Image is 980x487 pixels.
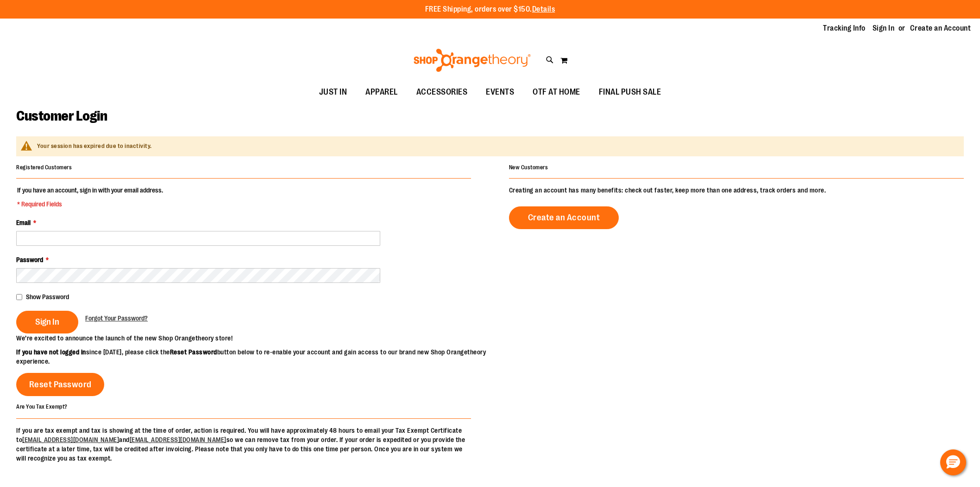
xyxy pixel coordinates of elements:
strong: Reset Password [170,348,217,356]
span: FINAL PUSH SALE [599,82,661,103]
legend: If you have an account, sign in with your email address. [16,186,164,209]
a: Create an Account [509,206,619,229]
span: EVENTS [486,82,514,103]
strong: Are You Tax Exempt? [16,404,68,410]
a: [EMAIL_ADDRESS][DOMAIN_NAME] [22,436,119,443]
a: APPAREL [356,82,407,103]
span: Show Password [26,293,69,301]
span: OTF AT HOME [533,82,580,103]
span: Email [16,219,31,226]
span: Password [16,256,43,263]
a: Sign In [873,23,895,33]
strong: If you have not logged in [16,348,86,356]
a: JUST IN [310,82,357,103]
a: Create an Account [910,23,971,33]
a: FINAL PUSH SALE [590,82,671,103]
p: We’re excited to announce the launch of the new Shop Orangetheory store! [16,333,490,343]
span: Reset Password [29,379,92,390]
span: * Required Fields [17,199,163,209]
strong: New Customers [509,164,548,171]
a: Reset Password [16,373,104,396]
span: Customer Login [16,108,107,124]
img: Shop Orangetheory [412,49,532,72]
p: Creating an account has many benefits: check out faster, keep more than one address, track orders... [509,186,964,195]
a: ACCESSORIES [407,82,477,103]
a: [EMAIL_ADDRESS][DOMAIN_NAME] [130,436,226,443]
p: FREE Shipping, orders over $150. [425,4,555,15]
a: Tracking Info [823,23,866,33]
span: JUST IN [319,82,347,103]
p: If you are tax exempt and tax is showing at the time of order, action is required. You will have ... [16,426,471,463]
a: Forgot Your Password? [85,314,148,323]
a: OTF AT HOME [523,82,590,103]
span: ACCESSORIES [416,82,468,103]
span: Sign In [35,317,59,327]
p: since [DATE], please click the button below to re-enable your account and gain access to our bran... [16,347,490,366]
strong: Registered Customers [16,164,72,171]
button: Hello, have a question? Let’s chat. [940,449,966,475]
span: Forgot Your Password? [85,314,148,322]
span: Create an Account [528,212,600,223]
a: EVENTS [477,82,523,103]
span: APPAREL [365,82,398,103]
div: Your session has expired due to inactivity. [37,142,955,151]
a: Details [532,5,555,13]
button: Sign In [16,311,78,333]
